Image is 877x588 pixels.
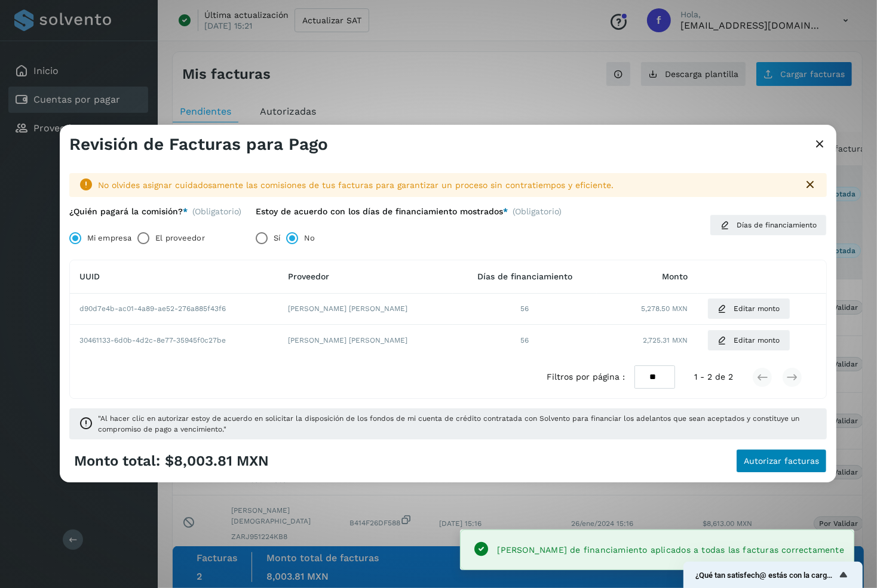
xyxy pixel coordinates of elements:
[547,371,625,383] span: Filtros por página :
[192,207,241,217] span: (Obligatorio)
[694,371,733,383] span: 1 - 2 de 2
[513,207,562,221] span: (Obligatorio)
[734,304,780,315] span: Editar monto
[695,571,836,580] span: ¿Qué tan satisfech@ estás con la carga de tus facturas?
[98,179,793,192] div: No olvides asignar cuidadosamente las comisiones de tus facturas para garantizar un proceso sin c...
[643,335,688,346] span: 2,725.31 MXN
[69,134,328,155] h3: Revisión de Facturas para Pago
[453,294,597,325] td: 56
[695,568,851,582] button: Mostrar encuesta - ¿Qué tan satisfech@ estás con la carga de tus facturas?
[744,457,819,465] span: Autorizar facturas
[256,207,508,217] label: Estoy de acuerdo con los días de financiamiento mostrados
[710,214,827,236] button: Días de financiamiento
[74,452,160,470] span: Monto total:
[707,298,790,320] button: Editar monto
[87,226,131,250] label: Mi empresa
[278,294,453,325] td: [PERSON_NAME] [PERSON_NAME]
[498,545,844,555] span: [PERSON_NAME] de financiamiento aplicados a todas las facturas correctamente
[288,272,329,282] span: Proveedor
[79,272,100,282] span: UUID
[734,335,780,346] span: Editar monto
[477,272,572,282] span: Días de financiamiento
[707,330,790,351] button: Editar monto
[278,325,453,356] td: [PERSON_NAME] [PERSON_NAME]
[69,207,188,217] label: ¿Quién pagará la comisión?
[274,226,280,250] label: Sí
[70,325,278,356] td: 30461133-6d0b-4d2c-8e77-35945f0c27be
[663,272,688,282] span: Monto
[165,452,269,470] span: $8,003.81 MXN
[737,220,817,230] span: Días de financiamiento
[155,226,204,250] label: El proveedor
[70,294,278,325] td: d90d7e4b-ac01-4a89-ae52-276a885f43f6
[736,449,827,473] button: Autorizar facturas
[304,226,315,250] label: No
[98,413,817,435] span: "Al hacer clic en autorizar estoy de acuerdo en solicitar la disposición de los fondos de mi cuen...
[453,325,597,356] td: 56
[642,304,688,315] span: 5,278.50 MXN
